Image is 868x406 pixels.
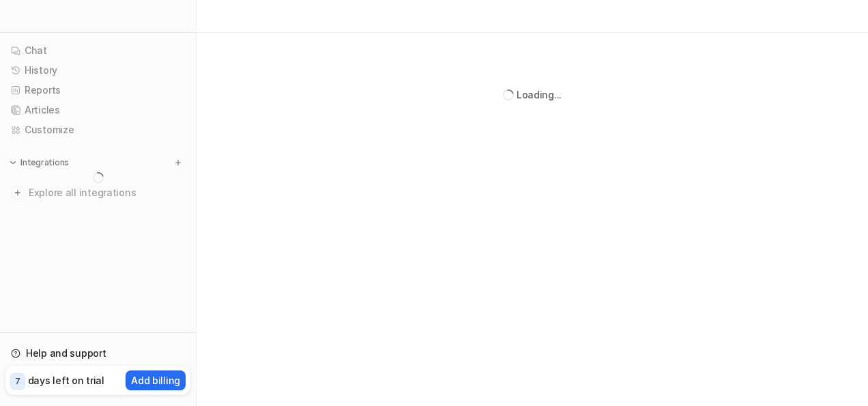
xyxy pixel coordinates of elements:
[11,186,25,200] img: explore all integrations
[5,61,190,80] a: History
[126,370,186,390] button: Add billing
[517,87,562,102] div: Loading...
[173,158,183,167] img: menu_add.svg
[5,41,190,60] a: Chat
[5,156,73,170] button: Integrations
[15,375,20,388] p: 7
[5,120,190,139] a: Customize
[5,100,190,120] a: Articles
[5,183,190,202] a: Explore all integrations
[5,344,190,363] a: Help and support
[8,158,18,167] img: expand menu
[28,373,104,388] p: days left on trial
[29,182,185,204] span: Explore all integrations
[20,157,69,168] p: Integrations
[131,373,180,388] p: Add billing
[5,81,190,100] a: Reports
